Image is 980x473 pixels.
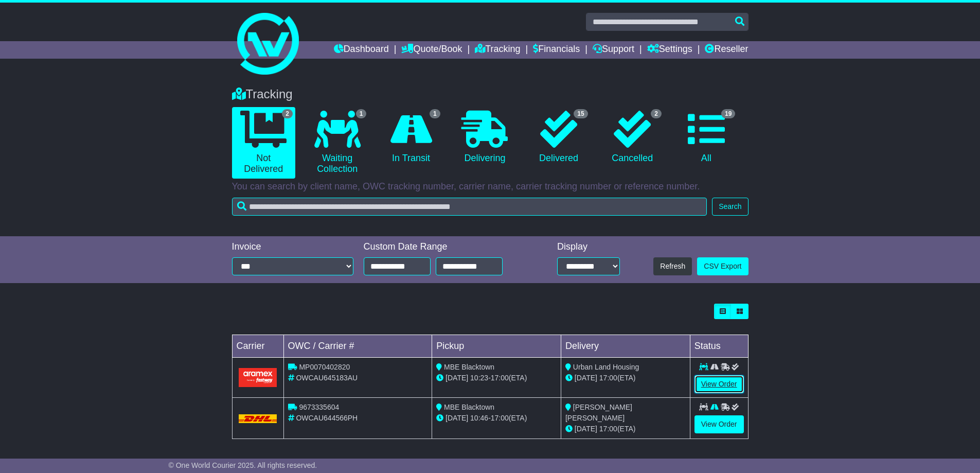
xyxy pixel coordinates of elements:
[599,374,617,382] span: 17:00
[690,335,748,358] td: Status
[432,335,561,358] td: Pickup
[453,107,516,168] a: Delivering
[227,87,754,102] div: Tracking
[491,374,509,382] span: 17:00
[565,373,686,383] div: (ETA)
[283,335,432,358] td: OWC / Carrier #
[232,107,295,179] a: 2 Not Delivered
[470,374,488,382] span: 10:23
[470,414,488,422] span: 10:46
[491,414,509,422] span: 17:00
[232,181,749,192] p: You can search by client name, OWC tracking number, carrier name, carrier tracking number or refe...
[565,424,686,434] div: (ETA)
[653,257,692,275] button: Refresh
[593,41,634,59] a: Support
[430,109,440,118] span: 1
[299,403,339,411] span: 9673335604
[282,109,293,118] span: 2
[446,414,468,422] span: [DATE]
[575,425,597,433] span: [DATE]
[527,107,590,168] a: 15 Delivered
[674,107,738,168] a: 19 All
[694,375,744,393] a: View Order
[232,241,353,253] div: Invoice
[444,363,494,371] span: MBE Blacktown
[557,241,620,253] div: Display
[647,41,692,59] a: Settings
[561,335,690,358] td: Delivery
[575,374,597,382] span: [DATE]
[169,461,317,469] span: © One World Courier 2025. All rights reserved.
[239,368,277,387] img: Aramex.png
[721,109,735,118] span: 19
[436,413,557,424] div: - (ETA)
[296,374,358,382] span: OWCAU645183AU
[599,425,617,433] span: 17:00
[232,335,283,358] td: Carrier
[475,41,520,59] a: Tracking
[446,374,468,382] span: [DATE]
[601,107,664,168] a: 2 Cancelled
[444,403,494,411] span: MBE Blacktown
[436,373,557,383] div: - (ETA)
[697,257,748,275] a: CSV Export
[306,107,369,179] a: 1 Waiting Collection
[651,109,662,118] span: 2
[401,41,462,59] a: Quote/Book
[364,241,529,253] div: Custom Date Range
[379,107,442,168] a: 1 In Transit
[565,403,632,422] span: [PERSON_NAME] [PERSON_NAME]
[712,198,748,216] button: Search
[239,414,277,423] img: DHL.png
[573,363,639,371] span: Urban Land Housing
[356,109,367,118] span: 1
[299,363,350,371] span: MP0070402820
[705,41,748,59] a: Reseller
[533,41,580,59] a: Financials
[296,414,358,422] span: OWCAU644566PH
[574,109,587,118] span: 15
[334,41,389,59] a: Dashboard
[694,415,744,433] a: View Order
